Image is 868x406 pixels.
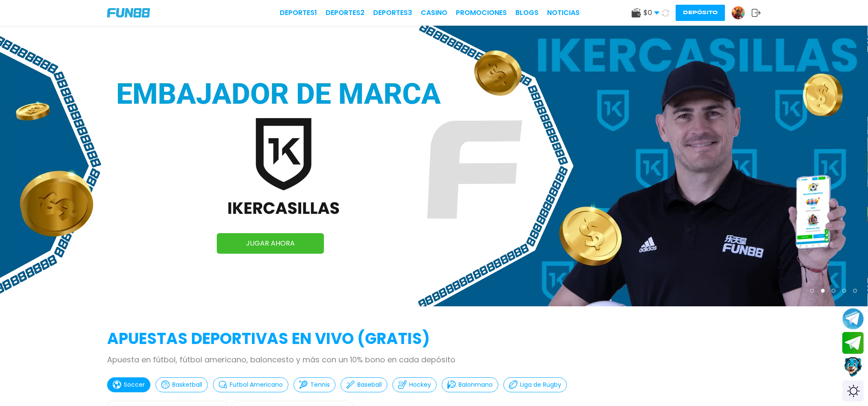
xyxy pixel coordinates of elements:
a: Deportes1 [280,8,317,18]
a: JUGAR AHORA [217,233,324,254]
button: Basketball [156,377,208,392]
a: Deportes3 [373,8,412,18]
button: Liga de Rugby [503,377,567,392]
p: Soccer [124,380,145,389]
p: Hockey [409,380,431,389]
button: Join telegram [842,332,864,354]
p: Futbol Americano [230,380,283,389]
a: CASINO [421,8,447,18]
a: Avatar [731,6,751,20]
button: Balonmano [442,377,498,392]
button: Join telegram channel [842,308,864,330]
img: Avatar [732,6,745,19]
span: $ 0 [644,8,659,18]
p: Tennis [310,380,330,389]
a: BLOGS [515,8,539,18]
button: Futbol Americano [213,377,288,392]
button: Soccer [107,377,150,392]
a: NOTICIAS [547,8,580,18]
button: Hockey [392,377,437,392]
p: Basketball [172,380,202,389]
p: Balonmano [458,380,493,389]
button: Baseball [341,377,387,392]
h2: APUESTAS DEPORTIVAS EN VIVO (gratis) [107,327,761,350]
p: Baseball [357,380,382,389]
img: Company Logo [107,8,150,18]
div: Switch theme [842,380,864,402]
a: Promociones [456,8,507,18]
a: Deportes2 [326,8,365,18]
p: Apuesta en fútbol, fútbol americano, baloncesto y más con un 10% bono en cada depósito [107,354,761,365]
p: Liga de Rugby [520,380,561,389]
button: Tennis [293,377,335,392]
button: Depósito [676,5,725,21]
button: Contact customer service [842,356,864,378]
